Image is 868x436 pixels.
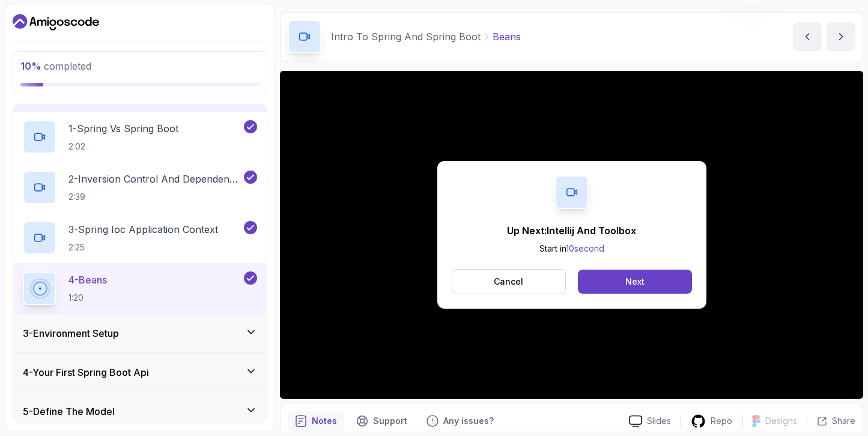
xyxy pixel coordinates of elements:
p: Slides [647,415,671,427]
button: previous content [793,22,822,51]
p: Intro To Spring And Spring Boot [331,29,481,44]
a: Dashboard [13,13,99,32]
p: Support [373,415,407,427]
button: 4-Beans1:20 [23,271,257,305]
div: Next [625,276,645,288]
p: 2 - Inversion Control And Dependency Injection [68,172,241,186]
a: Slides [619,415,681,428]
span: 10 second [566,243,604,253]
p: 3 - Spring Ioc Application Context [68,222,218,237]
p: 1 - Spring Vs Spring Boot [68,121,178,136]
p: 1:20 [68,292,107,304]
button: 1-Spring Vs Spring Boot2:02 [23,120,257,154]
button: 3-Environment Setup [13,314,267,353]
button: 4-Your First Spring Boot Api [13,353,267,392]
p: Up Next: Intellij And Toolbox [507,223,636,238]
button: 5-Define The Model [13,392,267,431]
button: Next [578,270,691,294]
p: Notes [312,415,337,427]
p: Beans [493,29,521,44]
button: next content [827,22,855,51]
p: 2:39 [68,191,241,203]
p: Start in [507,243,636,255]
button: Share [807,415,855,427]
iframe: 5 - Beans [280,71,863,399]
span: completed [20,60,91,72]
p: Share [832,415,855,427]
a: Repo [681,414,742,429]
button: Feedback button [419,411,501,431]
button: 2-Inversion Control And Dependency Injection2:39 [23,171,257,204]
button: Support button [349,411,414,431]
p: 2:25 [68,241,218,253]
p: Any issues? [443,415,494,427]
button: notes button [288,411,344,431]
button: Cancel [452,269,566,294]
h3: 5 - Define The Model [23,404,115,419]
h3: 4 - Your First Spring Boot Api [23,365,149,380]
span: 10 % [20,60,41,72]
p: Repo [711,415,732,427]
button: 3-Spring Ioc Application Context2:25 [23,221,257,255]
p: Cancel [494,276,523,288]
p: 2:02 [68,141,178,153]
p: Designs [765,415,797,427]
p: 4 - Beans [68,273,107,287]
h3: 3 - Environment Setup [23,326,119,341]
